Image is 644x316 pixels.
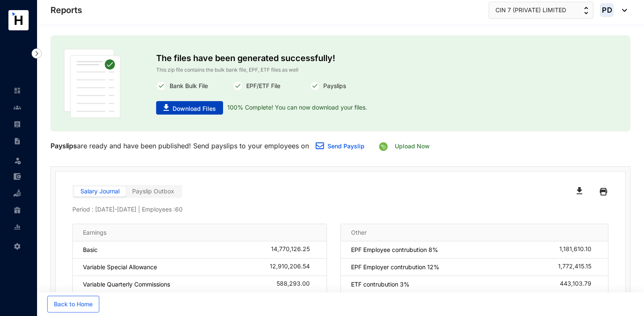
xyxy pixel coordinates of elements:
[489,2,593,19] button: CIN 7 (PRIVATE) LIMITED
[156,101,223,115] button: Download Files
[51,141,309,151] p: are ready and have been published! Send payslips to your employees on
[233,81,243,91] img: white-round-correct.82fe2cc7c780f4a5f5076f0407303cee.svg
[351,246,438,254] p: EPF Employee contrubution 8%
[64,49,120,118] img: publish-paper.61dc310b45d86ac63453e08fbc6f32f2.svg
[156,66,525,74] p: This zip file contains the bulk bank file, EPF, ETF files as well
[132,187,174,195] span: Payslip Outbox
[13,173,21,180] img: expense-unselected.2edcf0507c847f3e9e96.svg
[13,121,21,128] img: payroll-unselected.b590312f920e76f0c668.svg
[320,81,346,91] p: Payslips
[7,82,27,99] li: Home
[270,263,317,271] div: 12,910,206.54
[13,190,21,197] img: loan-unselected.d74d20a04637f2d15ab5.svg
[327,142,365,150] a: Send Payslip
[32,48,42,59] img: nav-icon-right.af6afadce00d159da59955279c43614e.svg
[51,4,82,16] p: Reports
[166,81,208,91] p: Bank Bulk File
[558,263,598,271] div: 1,772,415.15
[13,206,21,214] img: gratuity-unselected.a8c340787eea3cf492d7.svg
[351,228,367,237] p: Other
[72,205,609,214] p: Period : [DATE] - [DATE] | Employees : 60
[13,243,21,250] img: settings-unselected.1febfda315e6e19643a1.svg
[13,223,21,231] img: report-unselected.e6a6b4230fc7da01f883.svg
[83,228,106,237] p: Earnings
[80,187,120,195] span: Salary Journal
[83,263,157,271] p: Variable Special Allowance
[600,185,607,198] img: black-printer.ae25802fba4fa849f9fa1ebd19a7ed0d.svg
[559,246,598,254] div: 1,181,610.10
[316,142,324,149] img: email.a35e10f87340586329067f518280dd4d.svg
[371,139,436,153] button: Upload Now
[584,7,588,14] img: up-down-arrow.74152d26bf9780fbf563ca9c90304185.svg
[7,219,27,236] li: Reports
[47,296,99,313] button: Back to Home
[7,202,27,219] li: Gratuity
[173,104,216,113] span: Download Files
[618,9,627,12] img: dropdown-black.8e83cc76930a90b1a4fdb6d089b7bf3a.svg
[13,137,21,145] img: contract-unselected.99e2b2107c0a7dd48938.svg
[309,138,371,155] button: Send Payslip
[13,87,21,94] img: home-unselected.a29eae3204392db15eaf.svg
[277,280,317,289] div: 588,293.00
[351,280,410,289] p: ETF contrubution 3%
[13,156,22,165] img: leave-unselected.2934df6273408c3f84d9.svg
[395,142,430,150] a: Upload Now
[577,187,583,194] img: black-download.65125d1489207c3b344388237fee996b.svg
[13,104,21,111] img: people-unselected.118708e94b43a90eceab.svg
[51,141,77,151] p: Payslips
[54,300,93,308] span: Back to Home
[602,6,612,13] span: PD
[223,101,367,115] p: 100% Complete! You can now download your files.
[495,5,566,15] span: CIN 7 (PRIVATE) LIMITED
[156,49,525,66] p: The files have been generated successfully!
[310,81,320,91] img: white-round-correct.82fe2cc7c780f4a5f5076f0407303cee.svg
[7,99,27,116] li: Contacts
[83,280,170,289] p: Variable Quarterly Commissions
[7,185,27,202] li: Loan
[271,246,317,254] div: 14,770,126.25
[7,116,27,133] li: Payroll
[7,168,27,185] li: Expenses
[378,141,389,152] img: bamboohr.46fa04f9cf027a28c03be7074a26ce9d.svg
[351,263,439,271] p: EPF Employer contrubution 12%
[560,280,598,289] div: 443,103.79
[156,81,166,91] img: white-round-correct.82fe2cc7c780f4a5f5076f0407303cee.svg
[7,133,27,150] li: Contracts
[243,81,280,91] p: EPF/ETF File
[83,246,98,254] p: Basic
